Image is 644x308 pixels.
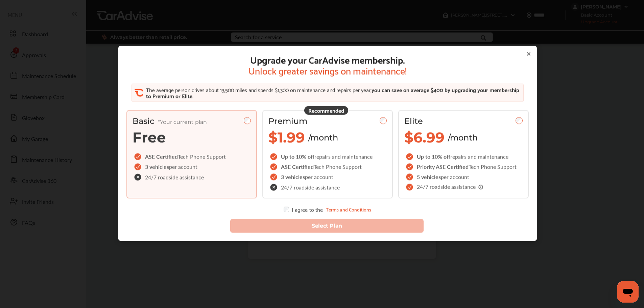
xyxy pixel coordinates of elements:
img: CA_CheckIcon.cf4f08d4.svg [134,89,143,97]
span: Basic [133,116,207,126]
img: checkIcon.6d469ec1.svg [270,164,278,170]
img: checkIcon.6d469ec1.svg [270,153,278,160]
span: 5 vehicles [417,173,441,181]
span: $6.99 [404,129,445,146]
iframe: Button to launch messaging window [617,281,639,303]
img: check-cross-icon.c68f34ea.svg [134,174,142,181]
img: checkIcon.6d469ec1.svg [406,174,414,181]
span: 24/7 roadside assistance [281,185,340,190]
span: $1.99 [268,129,305,146]
span: Up to 10% off [417,153,450,161]
span: per account [441,173,469,181]
span: Unlock greater savings on maintenance! [248,65,407,76]
span: Tech Phone Support [314,163,362,171]
img: check-cross-icon.c68f34ea.svg [270,184,278,191]
span: Tech Phone Support [469,163,517,171]
span: Elite [404,116,423,126]
span: /month [448,133,478,142]
span: repairs and maintenance [450,153,508,161]
span: 24/7 roadside assistance [417,184,484,190]
span: The average person drives about 13,500 miles and spends $1,300 on maintenance and repairs per year, [146,85,371,94]
a: Terms and Conditions [326,207,371,212]
span: repairs and maintenance [314,153,373,161]
span: per account [169,163,197,171]
span: 24/7 roadside assistance [145,174,204,180]
span: Free [133,129,166,146]
span: per account [305,173,333,181]
div: I agree to the [284,207,371,212]
span: Premium [268,116,307,126]
span: 3 vehicles [281,173,305,181]
div: Recommended [304,106,348,115]
img: checkIcon.6d469ec1.svg [134,153,142,160]
span: Upgrade your CarAdvise membership. [248,54,407,65]
span: Tech Phone Support [178,153,226,161]
span: 3 vehicles [145,163,169,171]
span: ASE Certified [281,163,314,171]
img: checkIcon.6d469ec1.svg [406,153,414,160]
span: you can save on average $400 by upgrading your membership to Premium or Elite. [146,85,519,100]
span: Priority ASE Certified [417,163,469,171]
img: checkIcon.6d469ec1.svg [270,174,278,181]
span: Up to 10% off [281,153,314,161]
img: checkIcon.6d469ec1.svg [134,164,142,170]
img: checkIcon.6d469ec1.svg [406,164,414,170]
img: checkIcon.6d469ec1.svg [406,184,414,191]
span: *Your current plan [158,119,207,125]
span: ASE Certified [145,153,178,161]
span: /month [308,133,338,142]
